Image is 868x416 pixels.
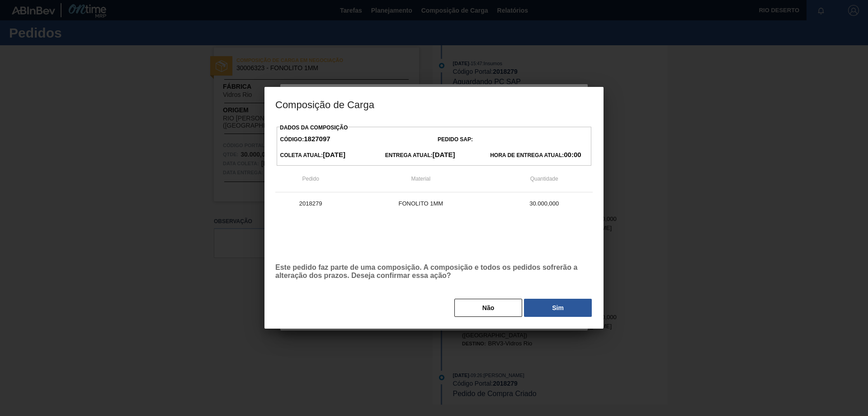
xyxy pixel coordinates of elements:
td: 30.000,000 [495,192,593,215]
label: Dados da Composição [280,124,348,131]
span: Material [411,176,431,182]
span: Pedido [302,176,319,182]
td: FONOLITO 1MM [346,192,495,215]
h3: Composição de Carga [264,87,604,121]
button: Sim [524,299,592,317]
strong: [DATE] [323,151,345,158]
span: Código: [280,136,330,143]
span: Hora de Entrega Atual: [490,152,581,158]
span: Pedido SAP: [438,136,473,143]
button: Não [454,299,522,317]
td: 2018279 [275,192,346,215]
p: Este pedido faz parte de uma composição. A composição e todos os pedidos sofrerão a alteração dos... [275,263,593,280]
strong: 1827097 [304,135,330,143]
span: Entrega Atual: [385,152,455,158]
span: Coleta Atual: [280,152,345,158]
strong: [DATE] [433,151,455,158]
span: Quantidade [530,176,558,182]
strong: 00:00 [564,151,581,158]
